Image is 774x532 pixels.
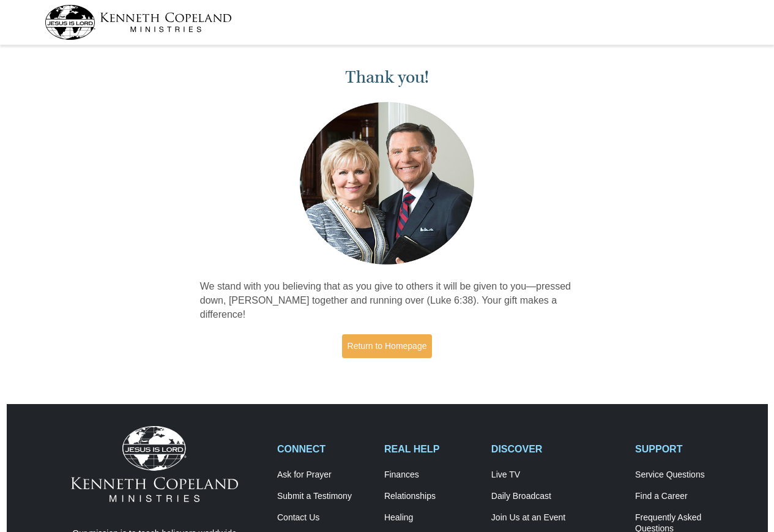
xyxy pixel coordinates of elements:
[635,443,729,455] h2: SUPPORT
[384,443,478,455] h2: REAL HELP
[384,491,478,502] a: Relationships
[635,470,729,481] a: Service Questions
[277,470,371,481] a: Ask for Prayer
[71,426,238,502] img: Kenneth Copeland Ministries
[384,470,478,481] a: Finances
[491,491,622,502] a: Daily Broadcast
[200,67,575,88] h1: Thank you!
[491,470,622,481] a: Live TV
[277,512,371,523] a: Contact Us
[491,443,622,455] h2: DISCOVER
[635,491,729,502] a: Find a Career
[277,443,371,455] h2: CONNECT
[200,280,575,322] p: We stand with you believing that as you give to others it will be given to you—pressed down, [PER...
[342,334,433,358] a: Return to Homepage
[384,512,478,523] a: Healing
[491,512,622,523] a: Join Us at an Event
[45,5,232,40] img: kcm-header-logo.svg
[297,99,477,268] img: Kenneth and Gloria
[277,491,371,502] a: Submit a Testimony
